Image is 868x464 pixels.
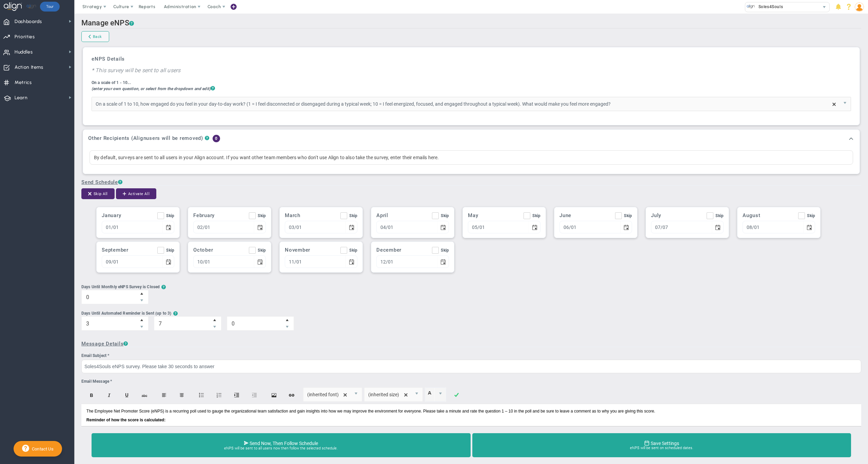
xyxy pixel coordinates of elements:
h3: January [102,212,157,221]
div: Email Subject * [81,353,861,359]
h3: October [193,247,249,255]
span: Contact Us [29,446,54,451]
button: Skip All [81,188,115,199]
button: Send Now, Then Follow Schedule eNPS will be sent to all users now then follow the selected schedule. [92,433,471,457]
span: select [411,388,422,401]
div: Days Until Monthly eNPS Survey is Closed [81,284,160,289]
span: Decrease value [281,323,294,330]
span: Priorities [15,30,35,44]
span: Huddles [15,45,33,59]
h3: July [651,212,707,221]
span: select [350,388,362,401]
h3: March [285,212,340,221]
span: Coach [208,4,221,9]
span: Culture [113,4,129,9]
span: select [839,97,851,111]
i: (enter your own question, or select from the dropdown and edit) [92,86,215,91]
h3: Send Schedule [81,179,861,186]
span: Skip [166,247,174,255]
span: Save Settings [651,441,679,446]
span: Skip [441,247,449,255]
span: Skip [624,212,632,220]
span: Skip [441,212,449,220]
span: Skip [258,212,266,220]
a: Done! [448,389,465,402]
span: Skip [166,212,174,220]
div: By default, surveys are sent to all users in your Align account. If you want other team members w... [90,150,853,165]
span: Decrease value [208,323,221,330]
span: Align [133,135,146,141]
span: Metrics [15,76,32,90]
button: Insert unordered list [193,389,210,402]
span: select [434,388,446,401]
h3: April [376,212,432,221]
input: 7 [154,317,208,330]
span: select [620,221,632,233]
button: Insert image [266,389,282,402]
h3: December [376,247,432,255]
h3: June [559,212,615,221]
span: Skip [258,247,266,255]
button: Italic [101,389,117,402]
a: Back [81,31,109,42]
span: select [346,256,357,268]
span: Skip [807,212,815,220]
input: Font Name [303,388,350,401]
button: Bold [83,389,100,402]
span: Learn [15,91,27,105]
button: Indent [229,389,245,402]
h3: May [468,212,524,221]
input: 3 [82,317,135,330]
img: 534.Company.photo [747,2,755,11]
span: Increase value [136,317,149,323]
i: * This survey will be sent to all users [92,67,180,73]
span: Skip [715,212,724,220]
span: select [820,2,829,12]
span: Decrease value [136,323,149,330]
span: select [437,221,449,233]
span: Action Items [15,60,43,75]
input: Days Until Monthly eNPS Survey is Closed [82,290,135,304]
h3: Message Details [81,341,861,347]
span: Current selected color is rgba(255, 255, 255, 0) [425,387,446,402]
h3: February [193,212,249,221]
span: select [162,256,174,268]
button: Center text [174,389,190,402]
h3: September [102,247,157,255]
span: select [254,256,265,268]
span: select [162,221,174,233]
h3: November [285,247,340,255]
input: Email Subject * [81,360,861,373]
span: Increase value [281,317,294,323]
span: Send Now, Then Follow Schedule [250,441,318,446]
span: Decrease value [136,297,149,304]
span: Administration [164,4,196,9]
span: Skip [349,212,357,220]
span: eNPS will be sent to all users now then follow the selected schedule. [98,446,465,450]
div: Email Message * [81,378,861,385]
input: 0 [227,317,281,330]
span: select [254,221,265,233]
div: This is a subject that will be sent with the request to participate in the survey. [81,353,861,373]
span: select [712,221,723,233]
h3: August [743,212,798,221]
button: Activate All [116,188,156,199]
button: Align text left [156,389,172,402]
span: 0 [213,135,220,142]
span: eNPS will be sent on scheduled dates. [478,446,845,450]
button: Insert hyperlink [283,389,300,402]
h2: Manage eNPS [81,19,861,28]
button: Strikethrough [136,389,153,402]
span: select [803,221,815,233]
img: 202340.Person.photo [855,2,864,12]
input: Font Size [364,388,411,401]
span: select [346,221,357,233]
span: select [529,221,540,233]
span: Skip [532,212,540,220]
span: Increase value [136,290,149,297]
